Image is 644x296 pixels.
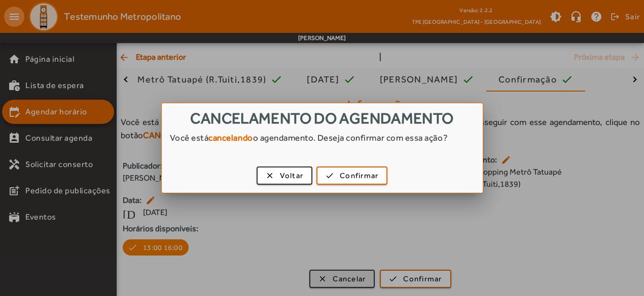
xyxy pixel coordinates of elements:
[316,166,387,185] button: Confirmar
[190,109,453,127] span: Cancelamento do agendamento
[280,170,304,182] span: Voltar
[340,170,378,182] span: Confirmar
[162,132,483,154] div: Você está o agendamento. Deseja confirmar com essa ação?
[208,133,253,143] strong: cancelando
[257,166,313,185] button: Voltar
